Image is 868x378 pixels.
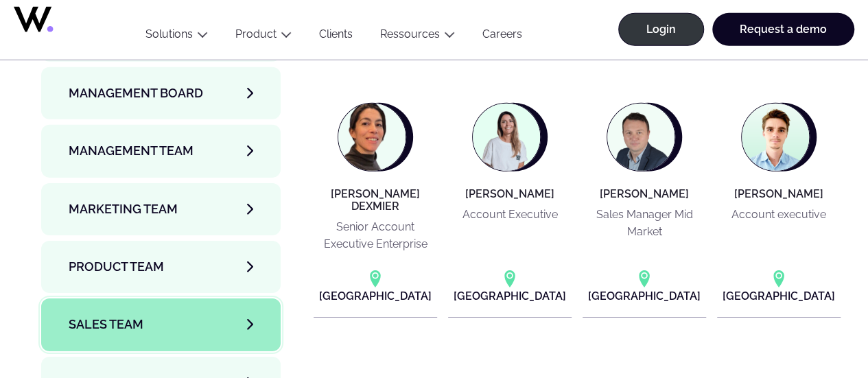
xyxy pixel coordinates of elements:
a: Request a demo [712,13,854,46]
iframe: Chatbot [777,287,849,359]
p: [GEOGRAPHIC_DATA] [319,287,432,305]
a: Careers [469,27,536,46]
a: Clients [305,27,366,46]
h4: [PERSON_NAME] [465,188,554,200]
p: Account Executive [462,206,558,223]
img: Julie Monti [473,104,540,171]
a: Product [235,27,277,40]
h4: [PERSON_NAME] [734,188,823,200]
p: Senior Account Executive Enterprise [319,218,432,253]
p: Sales Manager Mid Market [588,206,701,241]
h4: [PERSON_NAME] DEXMIER [319,188,432,212]
img: Julien BENET [607,104,675,171]
img: Judith TOBELEM DEXMIER [338,104,406,171]
p: [GEOGRAPHIC_DATA] [723,287,835,305]
p: Account executive [731,206,826,223]
p: [GEOGRAPHIC_DATA] [588,287,701,305]
span: Marketing Team [69,200,178,219]
h4: [PERSON_NAME] [600,188,689,200]
span: Management Team [69,141,193,161]
span: Management Board [69,84,203,103]
span: Product team [69,257,164,276]
p: [GEOGRAPHIC_DATA] [454,287,566,305]
button: Product [222,27,305,46]
span: Sales team [69,315,143,334]
button: Solutions [132,27,222,46]
a: Login [618,13,704,46]
img: Quevin GICQUEL [742,104,809,171]
button: Ressources [366,27,469,46]
a: Ressources [380,27,440,40]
